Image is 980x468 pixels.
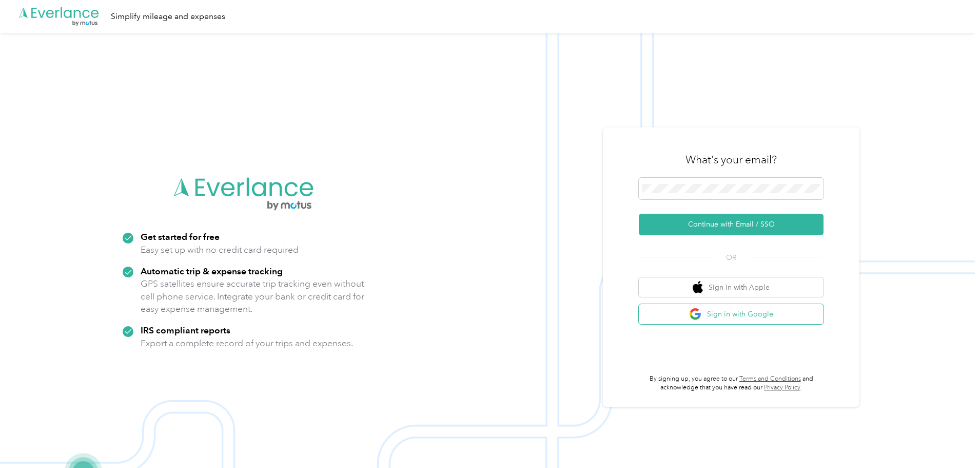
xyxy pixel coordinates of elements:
[685,153,777,167] h3: What's your email?
[639,214,824,235] button: Continue with Email / SSO
[141,244,299,256] p: Easy set up with no credit card required
[141,277,365,315] p: GPS satellites ensure accurate trip tracking even without cell phone service. Integrate your bank...
[141,231,220,242] strong: Get started for free
[141,337,353,350] p: Export a complete record of your trips and expenses.
[764,384,800,391] a: Privacy Policy
[639,277,824,297] button: apple logoSign in with Apple
[689,308,702,321] img: google logo
[141,266,283,276] strong: Automatic trip & expense tracking
[713,252,749,263] span: OR
[639,375,824,392] p: By signing up, you agree to our and acknowledge that you have read our .
[739,375,801,383] a: Terms and Conditions
[111,10,225,23] div: Simplify mileage and expenses
[639,304,824,324] button: google logoSign in with Google
[693,281,703,294] img: apple logo
[141,325,230,335] strong: IRS compliant reports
